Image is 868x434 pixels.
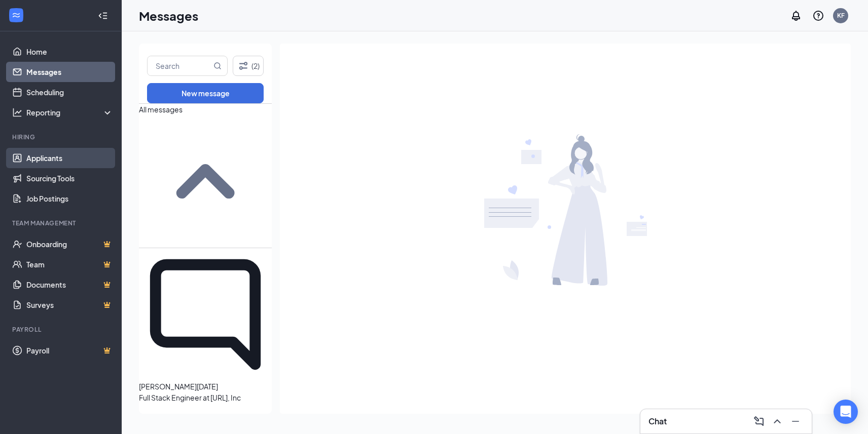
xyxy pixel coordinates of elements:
svg: QuestionInfo [812,10,824,22]
svg: ChevronUp [771,415,783,427]
p: Full Stack Engineer at [URL], Inc [139,392,241,403]
svg: Minimize [789,415,802,427]
h1: Messages [139,7,198,24]
button: New message [147,83,264,103]
a: SurveysCrown [26,295,113,315]
div: Payroll [12,325,111,334]
a: DocumentsCrown [26,274,113,295]
p: [DATE] [197,381,218,392]
div: KF [837,11,845,20]
svg: ChatInactive [139,248,272,381]
button: Minimize [787,413,804,429]
svg: Collapse [98,11,108,21]
a: Messages [26,62,113,82]
h3: Chat [648,416,667,427]
a: Job Postings [26,188,113,209]
button: Filter (2) [233,56,264,76]
div: Reporting [26,107,114,117]
svg: ComposeMessage [753,415,765,427]
input: Search [148,56,211,75]
a: Applicants [26,148,113,168]
div: Open Intercom Messenger [834,400,858,424]
button: ComposeMessage [751,413,767,429]
svg: SmallChevronUp [139,115,272,248]
a: TeamCrown [26,254,113,274]
svg: MagnifyingGlass [213,62,222,70]
a: Home [26,42,113,62]
svg: Analysis [12,107,22,117]
span: All messages [139,105,183,114]
a: Sourcing Tools [26,168,113,188]
a: PayrollCrown [26,340,113,361]
div: Team Management [12,219,111,227]
svg: Filter [237,60,249,72]
button: ChevronUp [769,413,785,429]
svg: Notifications [790,10,802,22]
a: OnboardingCrown [26,234,113,254]
div: Hiring [12,133,111,141]
span: [PERSON_NAME] [139,382,197,391]
svg: WorkstreamLogo [11,10,21,20]
a: Scheduling [26,82,113,102]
